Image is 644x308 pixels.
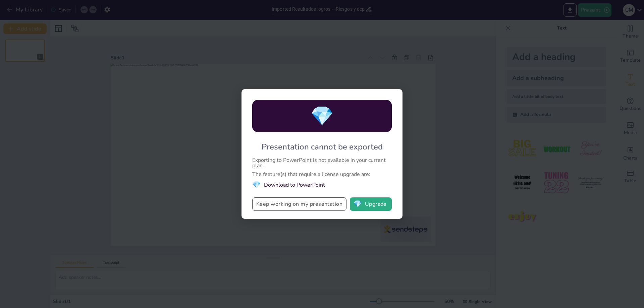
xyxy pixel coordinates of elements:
li: Download to PowerPoint [252,180,392,189]
div: Exporting to PowerPoint is not available in your current plan. [252,158,392,168]
button: Keep working on my presentation [252,197,346,211]
span: diamond [252,180,261,189]
span: diamond [354,201,362,207]
div: The feature(s) that require a license upgrade are: [252,172,392,177]
div: Presentation cannot be exported [262,141,383,152]
button: diamondUpgrade [350,197,392,211]
span: diamond [310,103,334,129]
